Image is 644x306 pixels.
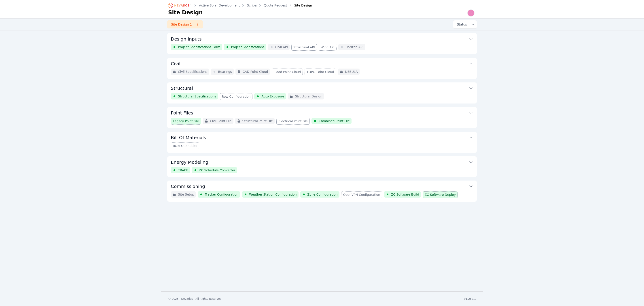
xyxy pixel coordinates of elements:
[178,94,216,99] span: Structural Specifications
[343,192,380,197] span: OpenVPN Configuration
[178,45,220,49] span: Project Specifications Form
[171,58,473,69] button: Civil
[167,107,477,128] div: Point FilesLegacy Point FileCivil Point FileStructural Point FileElectrical Point FileCombined Po...
[171,181,473,191] button: Commissioning
[455,22,467,27] span: Status
[249,192,297,197] span: Weather Station Configuration
[278,119,308,123] span: Electrical Point File
[171,33,473,44] button: Design Inputs
[307,70,334,74] span: TOPO Point Cloud
[222,94,251,99] span: Row Configuration
[167,58,477,79] div: CivilCivil SpecificationsBearingsCAD Point CloudFlood Point CloudTOPO Point CloudNEBULA
[345,45,363,49] span: Horizon API
[168,297,222,301] div: © 2025 - Nevados - All Rights Reserved
[464,297,476,301] div: v1.268.1
[295,94,322,99] span: Structural Design
[199,168,235,172] span: ZC Schedule Converter
[168,9,203,16] h1: Site Design
[178,192,194,197] span: Site Setup
[321,45,335,50] span: Wind API
[467,9,475,17] img: Ted Elliott
[453,20,477,28] button: Status
[167,181,477,202] div: CommissioningSite SetupTracker ConfigurationWeather Station ConfigurationZone ConfigurationOpenVP...
[171,107,473,118] button: Point Files
[167,156,477,177] div: Energy ModelingTRACEZC Schedule Converter
[171,36,202,42] h3: Design Inputs
[210,119,232,123] span: Civil Point File
[293,45,315,50] span: Structural API
[171,110,193,116] h3: Point Files
[199,3,240,8] a: Active Solar Development
[391,192,419,197] span: ZC Software Build
[264,3,287,8] a: Quote Request
[173,144,197,148] span: BOM Quantities
[171,159,208,165] h3: Energy Modeling
[171,82,473,93] button: Structural
[275,45,288,49] span: Civil API
[171,85,193,91] h3: Structural
[345,69,358,74] span: NEBULA
[218,69,232,74] span: Bearings
[167,20,203,28] a: Site Design 1
[319,119,350,123] span: Combined Point File
[247,3,257,8] a: Scriba
[205,192,238,197] span: Tracker Configuration
[171,60,180,67] h3: Civil
[178,168,188,172] span: TRACE
[261,94,284,99] span: Auto Exposure
[171,134,206,141] h3: Bill Of Materials
[231,45,265,49] span: Project Specifications
[167,132,477,153] div: Bill Of MaterialsBOM Quantities
[171,132,473,142] button: Bill Of Materials
[173,119,199,123] span: Legacy Point File
[274,70,301,74] span: Flood Point Cloud
[178,69,207,74] span: Civil Specifications
[243,69,268,74] span: CAD Point Cloud
[425,192,456,197] span: ZC Software Deploy
[171,183,205,190] h3: Commissioning
[171,156,473,167] button: Energy Modeling
[167,82,477,103] div: StructuralStructural SpecificationsRow ConfigurationAuto ExposureStructural Design
[288,3,312,8] div: Site Design
[242,119,273,123] span: Structural Point File
[167,33,477,54] div: Design InputsProject Specifications FormProject SpecificationsCivil APIStructural APIWind APIHori...
[307,192,338,197] span: Zone Configuration
[168,2,312,9] nav: Breadcrumb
